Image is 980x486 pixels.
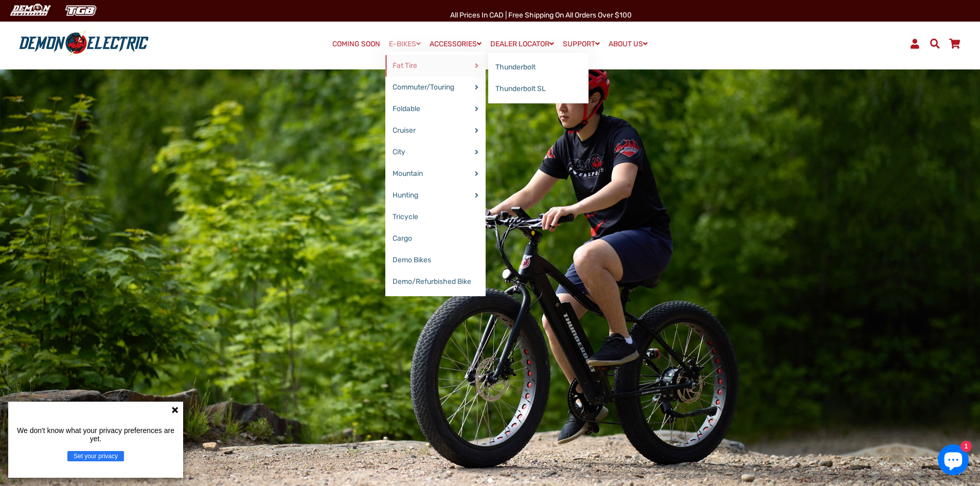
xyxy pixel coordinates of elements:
[488,57,589,78] a: Thunderbolt
[385,120,486,141] a: Cruiser
[15,30,152,57] img: Demon Electric logo
[5,2,55,19] img: Demon Electric
[60,2,102,19] img: TGB Canada
[488,478,493,483] button: 2 of 3
[935,444,972,478] inbox-online-store-chat: Shopify online store chat
[385,77,486,98] a: Commuter/Touring
[385,55,486,77] a: Fat Tire
[488,78,589,100] a: Thunderbolt SL
[385,98,486,120] a: Foldable
[385,163,486,185] a: Mountain
[385,141,486,163] a: City
[385,37,424,51] a: E-BIKES
[385,185,486,206] a: Hunting
[477,478,483,483] button: 1 of 3
[67,451,124,461] button: Set your privacy
[385,206,486,228] a: Tricycle
[12,426,179,443] p: We don't know what your privacy preferences are yet.
[385,249,486,271] a: Demo Bikes
[487,37,558,51] a: DEALER LOCATOR
[605,37,651,51] a: ABOUT US
[559,37,603,51] a: SUPPORT
[329,37,384,51] a: COMING SOON
[426,37,485,51] a: ACCESSORIES
[498,478,503,483] button: 3 of 3
[385,228,486,249] a: Cargo
[450,11,632,20] span: All Prices in CAD | Free shipping on all orders over $100
[385,271,486,293] a: Demo/Refurbished Bike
